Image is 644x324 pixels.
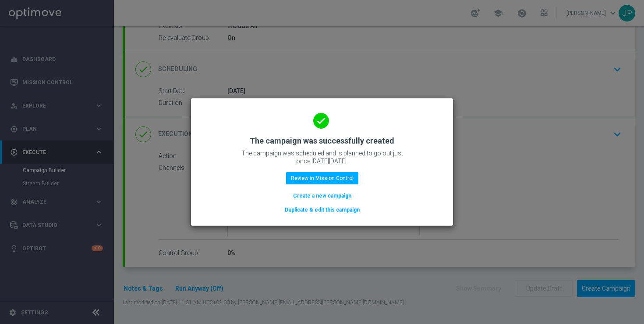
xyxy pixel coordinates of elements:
[234,149,410,165] p: The campaign was scheduled and is planned to go out just once [DATE][DATE].
[292,191,352,201] button: Create a new campaign
[313,113,329,129] i: done
[286,172,358,184] button: Review in Mission Control
[284,205,361,215] button: Duplicate & edit this campaign
[250,136,394,146] h2: The campaign was successfully created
